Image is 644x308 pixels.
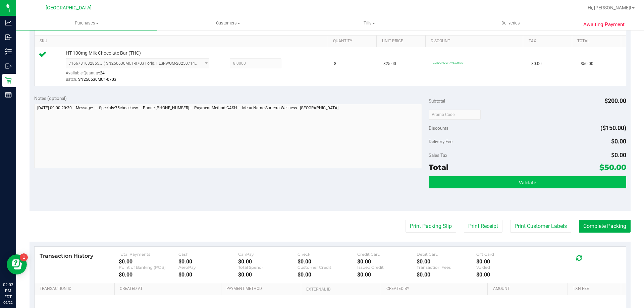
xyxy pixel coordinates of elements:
div: $0.00 [178,258,238,265]
a: Total [577,39,618,44]
button: Print Receipt [464,220,502,233]
span: $50.00 [599,163,626,172]
button: Print Customer Labels [510,220,571,233]
inline-svg: Retail [5,77,12,84]
a: Discount [431,39,521,44]
div: $0.00 [238,258,298,265]
div: Transaction Fees [417,265,476,270]
a: Transaction ID [40,286,112,292]
div: $0.00 [357,271,417,278]
a: Quantity [333,39,374,44]
span: Subtotal [429,98,445,104]
span: $0.00 [611,138,626,145]
a: Txn Fee [573,286,618,292]
a: Created By [386,286,485,292]
span: Total [429,163,448,172]
iframe: Resource center [7,254,27,274]
div: $0.00 [119,271,178,278]
div: Point of Banking (POB) [119,265,178,270]
th: External ID [301,283,381,295]
a: Tills [299,16,440,30]
p: 02:03 PM EDT [3,282,13,300]
inline-svg: Outbound [5,63,12,69]
iframe: Resource center unread badge [20,253,28,261]
span: Customers [158,20,298,26]
span: Batch: [66,77,77,82]
button: Complete Packing [579,220,631,233]
div: $0.00 [417,258,476,265]
a: SKU [40,39,325,44]
a: Payment Method [226,286,299,292]
div: Check [298,252,357,257]
span: Tills [299,20,439,26]
div: $0.00 [417,271,476,278]
span: 24 [100,71,105,75]
span: 8 [334,61,336,67]
div: Available Quantity: [66,68,217,81]
div: Debit Card [417,252,476,257]
a: Amount [493,286,565,292]
div: Issued Credit [357,265,417,270]
inline-svg: Inventory [5,48,12,55]
div: $0.00 [298,258,357,265]
span: [GEOGRAPHIC_DATA] [46,5,92,11]
div: Total Payments [119,252,178,257]
span: $0.00 [531,61,542,67]
input: Promo Code [429,110,481,120]
p: 09/22 [3,300,13,305]
div: CanPay [238,252,298,257]
a: Created At [120,286,218,292]
a: Deliveries [440,16,581,30]
div: Total Spendr [238,265,298,270]
span: Delivery Fee [429,139,452,144]
div: $0.00 [178,271,238,278]
div: Customer Credit [298,265,357,270]
div: Credit Card [357,252,417,257]
span: $25.00 [383,61,396,67]
div: $0.00 [298,271,357,278]
div: $0.00 [119,258,178,265]
span: ($150.00) [600,124,626,131]
inline-svg: Inbound [5,34,12,41]
a: Customers [157,16,299,30]
a: Purchases [16,16,157,30]
span: Awaiting Payment [583,21,625,28]
span: SN250630MC1-0703 [78,77,116,82]
div: Gift Card [476,252,536,257]
div: $0.00 [476,258,536,265]
span: $200.00 [604,97,626,104]
button: Validate [429,176,626,188]
span: HT 100mg Milk Chocolate Bar (THC) [66,50,141,56]
div: $0.00 [357,258,417,265]
button: Print Packing Slip [406,220,456,233]
span: Hi, [PERSON_NAME]! [588,5,631,10]
span: Notes (optional) [34,96,67,101]
div: $0.00 [476,271,536,278]
span: $50.00 [581,61,593,67]
span: Deliveries [492,20,529,26]
div: $0.00 [238,271,298,278]
a: Unit Price [382,39,423,44]
span: Discounts [429,122,448,134]
div: Voided [476,265,536,270]
div: AeroPay [178,265,238,270]
span: Validate [519,180,536,185]
span: $0.00 [611,151,626,159]
span: Sales Tax [429,152,447,158]
div: Cash [178,252,238,257]
a: Tax [529,39,570,44]
inline-svg: Analytics [5,19,12,26]
span: 75chocchew: 75% off line [433,61,464,65]
span: Purchases [16,20,157,26]
inline-svg: Reports [5,91,12,98]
